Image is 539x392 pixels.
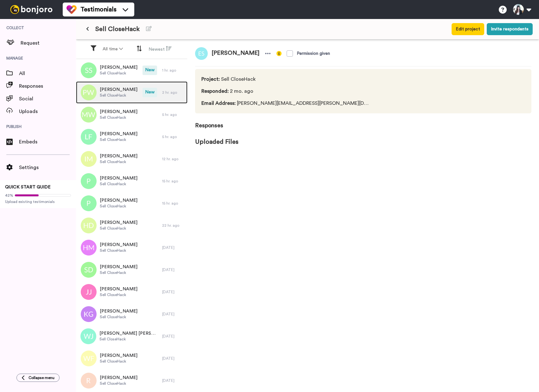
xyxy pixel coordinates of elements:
span: New [143,66,157,75]
img: wj.png [80,328,96,344]
span: Sell CloseHack [100,314,137,319]
span: [PERSON_NAME] [100,64,137,71]
img: bj-logo-header-white.svg [8,5,55,14]
span: Sell CloseHack [100,381,137,386]
span: [PERSON_NAME] [100,219,137,226]
span: [PERSON_NAME][EMAIL_ADDRESS][PERSON_NAME][DOMAIN_NAME] [201,99,370,107]
div: [DATE] [162,356,184,361]
div: 5 hr. ago [162,112,184,117]
span: Sell CloseHack [100,71,137,76]
span: [PERSON_NAME] [100,197,137,204]
div: 5 hr. ago [162,134,184,139]
span: Sell CloseHack [100,93,137,98]
button: Collapse menu [16,374,60,382]
span: Sell CloseHack [100,270,137,275]
a: [PERSON_NAME]Sell CloseHackNew2 hr. ago [76,81,187,104]
span: Testimonials [80,5,117,14]
span: Sell CloseHack [100,181,137,187]
span: 42% [5,193,13,198]
div: [DATE] [162,289,184,294]
span: Sell CloseHack [201,75,370,83]
img: r.png [81,373,97,389]
div: 2 hr. ago [162,90,184,95]
a: [PERSON_NAME]Sell CloseHack12 hr. ago [76,148,187,170]
div: [DATE] [162,334,184,339]
div: Permission given [297,50,330,57]
a: [PERSON_NAME]Sell CloseHack[DATE] [76,370,187,392]
button: Invite respondents [487,23,533,35]
span: Sell CloseHack [99,337,159,342]
span: Request [21,39,76,47]
span: [PERSON_NAME] [100,264,137,270]
a: [PERSON_NAME]Sell CloseHack22 hr. ago [76,214,187,237]
span: Collapse menu [29,375,54,380]
img: p.png [81,173,97,189]
span: Upload existing testimonials [5,199,71,204]
a: Edit project [452,23,484,35]
a: [PERSON_NAME]Sell CloseHackNew1 hr. ago [76,59,187,81]
img: jj.png [81,284,97,300]
img: sd.png [81,262,97,278]
div: 1 hr. ago [162,68,184,73]
a: [PERSON_NAME]Sell CloseHack[DATE] [76,303,187,325]
div: 12 hr. ago [162,156,184,161]
span: Project : [201,77,220,82]
span: [PERSON_NAME] [100,175,137,181]
span: Responses [19,82,76,90]
div: [DATE] [162,378,184,383]
a: [PERSON_NAME]Sell CloseHack15 hr. ago [76,170,187,192]
a: [PERSON_NAME]Sell CloseHack5 hr. ago [76,104,187,126]
img: info-yellow.svg [276,51,282,56]
span: [PERSON_NAME] [100,308,137,314]
a: [PERSON_NAME]Sell CloseHack[DATE] [76,259,187,281]
img: hd.png [81,218,97,233]
img: im.png [81,151,97,167]
span: Sell CloseHack [100,137,137,142]
span: Sell CloseHack [95,25,140,34]
span: 2 mo. ago [201,87,370,95]
img: lf.png [81,129,97,145]
span: [PERSON_NAME] [100,242,137,248]
img: wf.png [81,351,97,366]
span: Uploaded Files [195,130,531,146]
span: Sell CloseHack [100,115,137,120]
img: ss.png [81,62,97,78]
div: 22 hr. ago [162,223,184,228]
a: [PERSON_NAME]Sell CloseHack15 hr. ago [76,192,187,214]
img: es.png [195,47,208,60]
span: Sell CloseHack [100,292,137,297]
span: [PERSON_NAME] [PERSON_NAME] [99,330,159,337]
button: All time [99,43,127,55]
span: [PERSON_NAME] [100,153,137,159]
img: tm-color.svg [67,4,77,15]
span: Sell CloseHack [100,248,137,253]
span: Responses [195,113,531,130]
button: Newest [145,43,175,55]
a: [PERSON_NAME]Sell CloseHack5 hr. ago [76,126,187,148]
a: [PERSON_NAME]Sell CloseHack[DATE] [76,347,187,370]
img: mw.png [81,107,97,123]
img: kg.png [81,306,97,322]
img: p.png [81,195,97,211]
span: [PERSON_NAME] [100,286,137,292]
span: Responded : [201,89,229,94]
img: pw.png [81,85,97,100]
span: New [143,88,157,97]
span: [PERSON_NAME] [100,352,137,359]
span: Settings [19,164,76,171]
span: Email Address : [201,101,236,106]
div: 15 hr. ago [162,179,184,184]
span: [PERSON_NAME] [208,47,263,60]
span: All [19,70,76,77]
span: Uploads [19,108,76,115]
div: [DATE] [162,312,184,317]
span: [PERSON_NAME] [100,131,137,137]
a: [PERSON_NAME] [PERSON_NAME]Sell CloseHack[DATE] [76,325,187,347]
span: Social [19,95,76,103]
a: [PERSON_NAME]Sell CloseHack[DATE] [76,237,187,259]
span: Sell CloseHack [100,204,137,209]
div: 15 hr. ago [162,201,184,206]
img: hm.png [81,240,97,256]
span: Sell CloseHack [100,226,137,231]
span: Sell CloseHack [100,359,137,364]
